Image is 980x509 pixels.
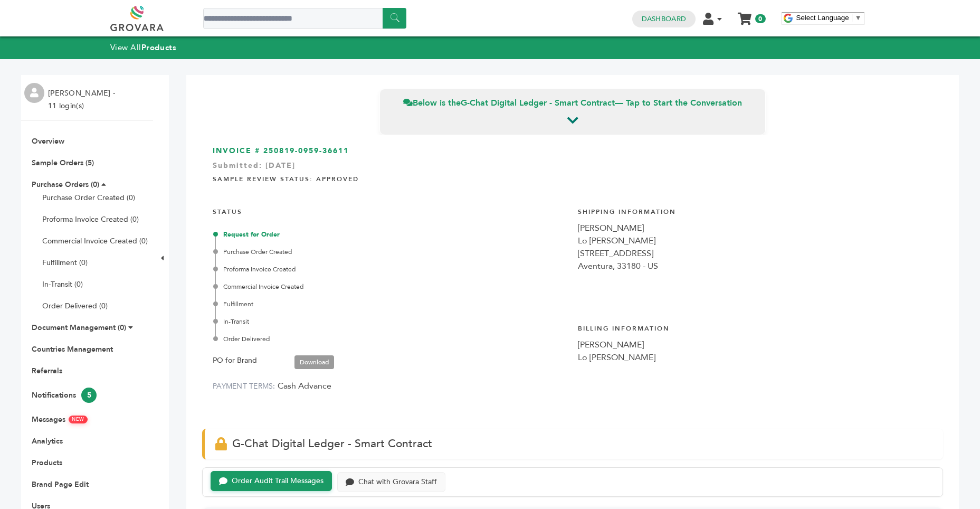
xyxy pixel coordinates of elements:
div: [STREET_ADDRESS] [578,247,933,260]
input: Search a product or brand... [203,8,406,29]
img: profile.png [24,83,44,103]
label: PO for Brand [213,354,257,367]
a: Select Language​ [796,14,862,22]
h4: STATUS [213,200,567,222]
span: Cash Advance [278,380,331,392]
div: Request for Order [215,230,567,239]
a: In-Transit (0) [42,279,83,289]
div: Commercial Invoice Created [215,282,567,291]
a: View AllProducts [110,42,177,53]
div: [PERSON_NAME] [578,222,933,234]
div: In-Transit [215,317,567,326]
div: Lo [PERSON_NAME] [578,351,933,364]
span: G-Chat Digital Ledger - Smart Contract [232,436,432,451]
strong: Products [141,42,176,53]
div: Chat with Grovara Staff [358,478,437,487]
a: Download [294,355,334,369]
a: Proforma Invoice Created (0) [42,214,139,224]
a: Fulfillment (0) [42,258,88,268]
div: Lo [PERSON_NAME] [578,234,933,247]
div: Order Delivered [215,334,567,344]
span: 0 [755,14,765,23]
a: MessagesNEW [32,414,88,425]
h4: Billing Information [578,316,933,338]
a: Notifications5 [32,390,97,400]
h3: INVOICE # 250819-0959-36611 [213,146,933,156]
h4: Sample Review Status: Approved [213,167,933,189]
div: Fulfillment [215,299,567,309]
span: 5 [81,388,97,403]
div: Aventura, 33180 - US [578,260,933,272]
a: Sample Orders (5) [32,158,94,168]
li: [PERSON_NAME] - 11 login(s) [48,87,118,112]
span: NEW [69,416,88,423]
a: Overview [32,136,64,146]
span: ​ [852,14,852,22]
span: ▼ [855,14,862,22]
a: Countries Management [32,344,113,354]
strong: G-Chat Digital Ledger - Smart Contract [461,97,615,109]
h4: Shipping Information [578,200,933,222]
a: Order Delivered (0) [42,301,108,311]
div: Order Audit Trail Messages [232,477,324,486]
a: Referrals [32,366,62,376]
a: Purchase Orders (0) [32,180,99,190]
a: Purchase Order Created (0) [42,193,135,203]
a: Document Management (0) [32,323,126,333]
div: [PERSON_NAME] [578,338,933,351]
div: Proforma Invoice Created [215,265,567,274]
a: Brand Page Edit [32,479,89,489]
span: Below is the — Tap to Start the Conversation [403,97,742,109]
div: Purchase Order Created [215,247,567,257]
a: Analytics [32,436,63,446]
a: Dashboard [642,14,686,24]
span: Select Language [796,14,849,22]
a: Products [32,458,62,468]
a: Commercial Invoice Created (0) [42,236,148,246]
div: Submitted: [DATE] [213,161,933,176]
label: PAYMENT TERMS: [213,381,275,391]
a: My Cart [738,10,750,21]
